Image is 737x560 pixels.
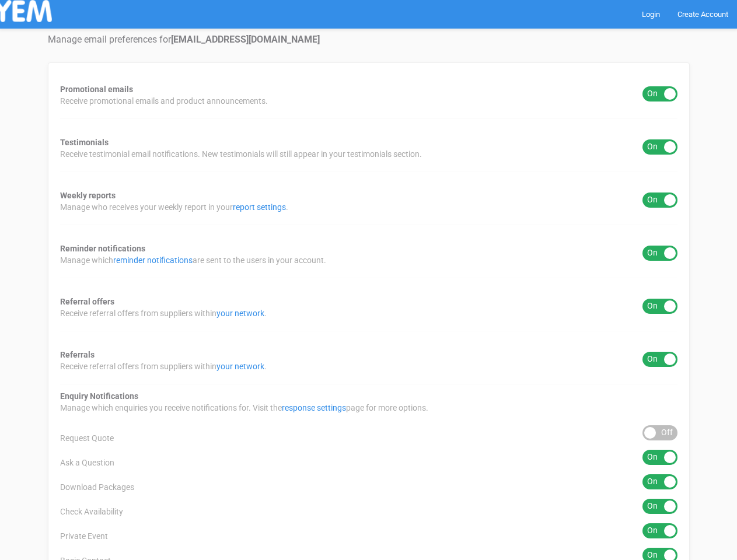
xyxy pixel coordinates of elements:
[60,95,268,107] span: Receive promotional emails and product announcements.
[216,309,264,318] a: your network
[60,402,428,414] span: Manage which enquiries you receive notifications for. Visit the page for more options.
[60,85,133,94] strong: Promotional emails
[60,432,114,444] span: Request Quote
[60,297,114,306] strong: Referral offers
[60,350,95,359] strong: Referrals
[60,360,267,372] span: Receive referral offers from suppliers within .
[216,362,264,371] a: your network
[171,34,320,45] strong: [EMAIL_ADDRESS][DOMAIN_NAME]
[48,34,690,45] h4: Manage email preferences for
[60,138,109,147] strong: Testimonials
[60,254,326,266] span: Manage which are sent to the users in your account.
[60,506,123,517] span: Check Availability
[233,202,286,212] a: report settings
[113,256,193,265] a: reminder notifications
[60,244,145,253] strong: Reminder notifications
[60,148,422,160] span: Receive testimonial email notifications. New testimonials will still appear in your testimonials ...
[60,191,116,200] strong: Weekly reports
[60,391,138,401] strong: Enquiry Notifications
[60,201,288,213] span: Manage who receives your weekly report in your .
[282,403,346,412] a: response settings
[60,530,108,542] span: Private Event
[60,307,267,319] span: Receive referral offers from suppliers within .
[60,457,114,468] span: Ask a Question
[60,481,134,493] span: Download Packages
